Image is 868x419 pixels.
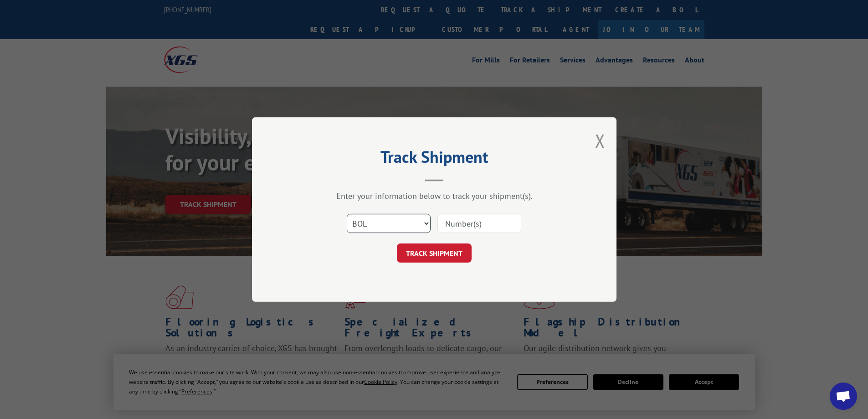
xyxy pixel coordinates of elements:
h2: Track Shipment [298,150,571,168]
button: TRACK SHIPMENT [397,243,472,263]
div: Enter your information below to track your shipment(s). [298,191,571,201]
button: Close modal [595,129,605,153]
input: Number(s) [437,214,521,233]
div: Open chat [830,383,857,410]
